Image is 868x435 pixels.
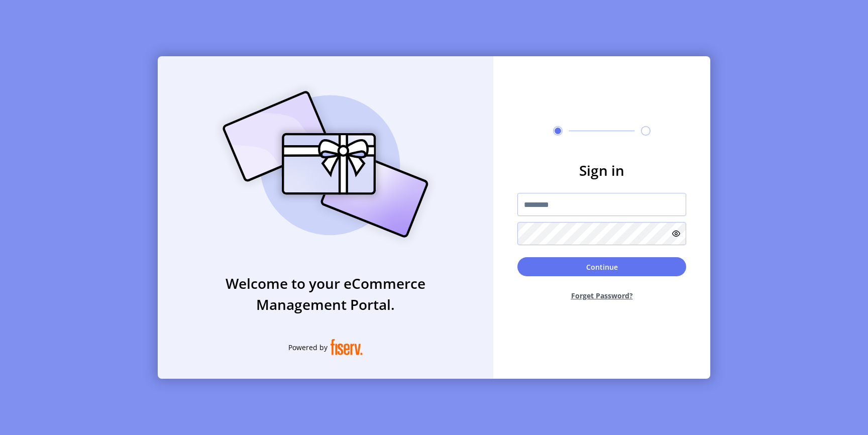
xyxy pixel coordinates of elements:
[207,80,444,249] img: card_Illustration.svg
[517,257,686,276] button: Continue
[517,160,686,181] h3: Sign in
[158,273,493,315] h3: Welcome to your eCommerce Management Portal.
[288,342,328,353] span: Powered by
[517,282,686,309] button: Forget Password?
